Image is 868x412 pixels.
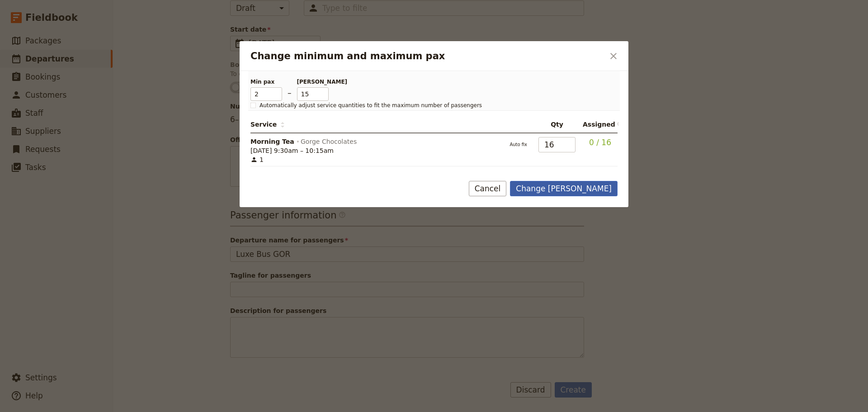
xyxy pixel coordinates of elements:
[510,181,618,196] button: Change [PERSON_NAME]
[617,121,623,128] span: ​
[250,87,282,101] input: Min pax
[250,49,604,63] h2: Change minimum and maximum pax
[250,155,264,164] span: 1
[297,87,329,101] input: [PERSON_NAME]
[297,78,329,85] span: [PERSON_NAME]
[589,138,611,147] span: 0 / 16
[250,146,334,155] span: [DATE] 9:30am – 10:15am
[579,116,618,133] th: Assigned
[259,102,482,109] span: Automatically adjust service quantities to fit the maximum number of passengers
[250,116,502,133] th: Service
[250,78,282,85] span: Min pax
[505,139,531,151] button: Auto fix
[606,48,621,64] button: Close dialog
[301,137,357,146] span: Gorge Chocolates
[505,139,531,148] span: Auto fix
[250,120,285,129] span: Service
[535,116,579,133] th: Qty
[250,137,294,146] span: Morning Tea
[288,87,292,101] span: –
[538,137,576,152] input: —
[469,181,507,196] button: Cancel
